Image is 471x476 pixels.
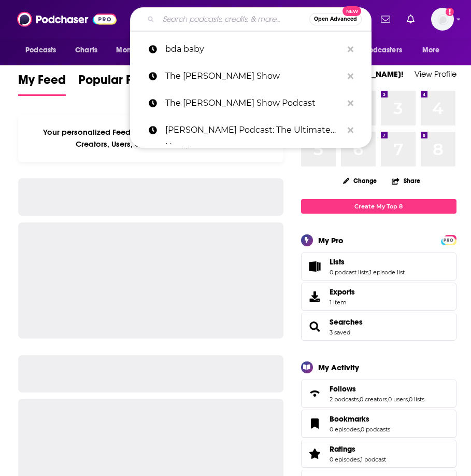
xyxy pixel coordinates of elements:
p: The Jamie Kern Lima Show [165,63,342,90]
span: Logged in as Ashley_Beenen [431,8,454,31]
span: 1 item [330,299,355,306]
a: Charts [68,40,104,60]
a: 0 episodes [330,426,360,433]
a: [PERSON_NAME] Podcast: The Ultimate Human [130,117,372,144]
a: 2 podcasts [330,396,359,403]
a: 0 podcasts [361,426,390,433]
a: Lists [330,257,405,267]
a: Bookmarks [305,416,325,431]
a: Lists [305,259,325,274]
a: Searches [305,319,325,334]
a: 1 podcast [361,456,386,463]
a: 0 creators [360,396,387,403]
button: open menu [109,40,166,60]
a: Searches [330,317,363,327]
a: View Profile [415,69,456,79]
button: Show profile menu [431,8,454,31]
a: Show notifications dropdown [403,10,419,28]
span: Exports [330,287,355,297]
a: 0 podcast lists [330,269,368,276]
span: Charts [75,43,97,58]
div: Search podcasts, credits, & more... [130,7,372,31]
a: PRO [443,235,455,243]
input: Search podcasts, credits, & more... [159,11,309,27]
button: Change [337,174,383,187]
button: open menu [346,40,417,60]
div: Your personalized Feed is curated based on the Podcasts, Creators, Users, and Lists that you Follow. [18,115,283,162]
a: Show notifications dropdown [377,10,394,28]
div: My Pro [318,235,344,245]
span: Exports [305,289,325,304]
a: 0 lists [409,396,424,403]
img: User Profile [431,8,454,31]
a: Exports [301,283,456,311]
span: Popular Feed [78,72,154,94]
p: The Jamie Kern Lima Show Podcast [165,90,342,117]
a: The [PERSON_NAME] Show [130,63,372,90]
p: Gary Brecka Podcast: The Ultimate Human [165,117,342,144]
a: Create My Top 8 [301,199,456,213]
button: Share [391,171,420,191]
a: Ratings [330,444,386,454]
span: , [408,396,409,403]
span: , [387,396,388,403]
span: Searches [301,313,456,341]
button: Open AdvancedNew [309,13,362,25]
a: 1 episode list [369,269,405,276]
button: open menu [18,40,69,60]
a: Follows [305,386,325,401]
a: bda baby [130,36,372,63]
span: Podcasts [25,43,56,58]
span: , [359,396,360,403]
span: My Feed [18,72,66,94]
span: , [360,456,361,463]
svg: Add a profile image [446,8,454,16]
span: Open Advanced [314,17,357,22]
span: Follows [330,384,356,394]
a: 3 saved [330,329,350,336]
span: Lists [301,253,456,281]
a: Bookmarks [330,414,390,424]
p: bda baby [165,36,342,63]
span: Bookmarks [330,414,369,424]
span: PRO [443,236,455,244]
span: , [360,426,361,433]
span: Follows [301,380,456,408]
span: Ratings [330,444,355,454]
span: Monitoring [116,43,153,58]
span: More [422,43,440,58]
span: , [368,269,369,276]
span: Lists [330,257,345,267]
a: Popular Feed [78,72,154,96]
a: 0 users [388,396,408,403]
a: 0 episodes [330,456,360,463]
span: For Podcasters [352,43,402,58]
a: Follows [330,384,424,394]
span: Bookmarks [301,410,456,438]
div: My Activity [318,362,359,372]
a: My Feed [18,72,66,96]
img: Podchaser - Follow, Share and Rate Podcasts [17,9,117,29]
span: Ratings [301,440,456,468]
a: The [PERSON_NAME] Show Podcast [130,90,372,117]
button: open menu [415,40,453,60]
a: Ratings [305,446,325,461]
span: New [342,6,361,16]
